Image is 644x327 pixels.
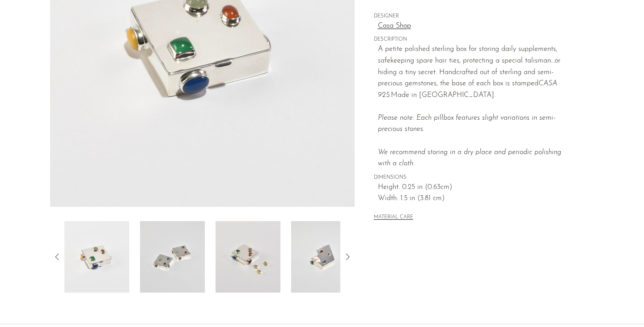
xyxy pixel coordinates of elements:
span: DIMENSIONS [374,174,575,182]
p: A petite polished sterling box for storing daily supplements, safekeeping spare hair ties, protec... [378,44,575,170]
button: MATERIAL CARE [374,214,413,221]
em: CASA 925. [378,80,557,99]
img: Sterling Gemstone Pillbox [64,221,129,293]
em: Please note: Each pillbox features slight variations in semi-precious stones. [378,114,561,167]
span: Width: 1.5 in (3.81 cm) [378,193,575,205]
img: Sterling Gemstone Pillbox [216,221,280,293]
a: Casa Shop [378,21,575,32]
span: DESCRIPTION [374,36,575,44]
span: Height: 0.25 in (0.63cm) [378,182,575,193]
img: Sterling Gemstone Pillbox [291,221,356,293]
img: Sterling Gemstone Pillbox [140,221,205,293]
i: We recommend storing in a dry place and periodic polishing with a cloth. [378,149,561,168]
span: DESIGNER [374,13,575,21]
